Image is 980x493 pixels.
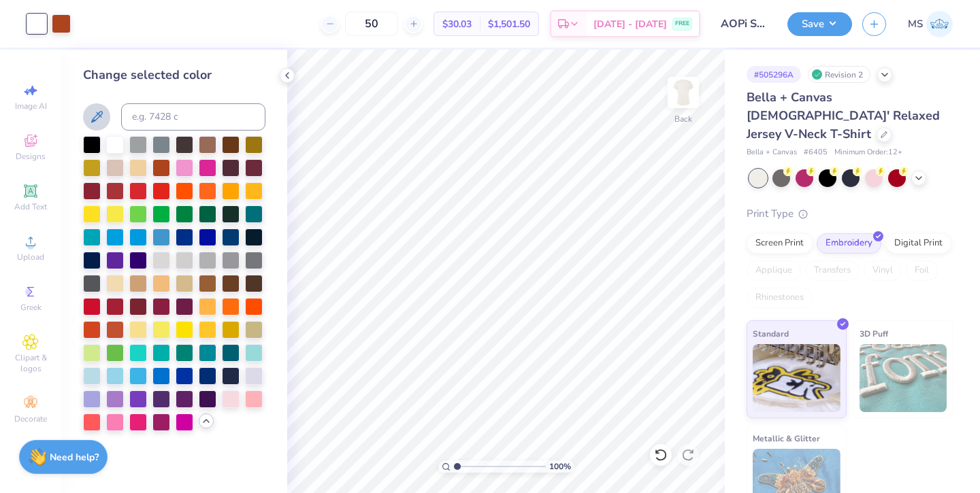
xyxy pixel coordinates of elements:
[747,288,813,308] div: Rhinestones
[908,11,953,37] a: MS
[787,12,852,36] button: Save
[20,302,42,313] span: Greek
[747,260,801,281] div: Applique
[747,206,953,222] div: Print Type
[710,10,777,37] input: Untitled Design
[906,260,938,281] div: Foil
[488,17,530,31] span: $1,501.50
[805,260,860,281] div: Transfers
[808,66,870,83] div: Revision 2
[804,147,828,158] span: # 6405
[753,344,840,412] img: Standard
[674,113,692,125] div: Back
[16,151,46,162] span: Designs
[747,233,813,254] div: Screen Print
[83,66,265,84] div: Change selected color
[7,352,54,374] span: Clipart & logos
[834,147,902,158] span: Minimum Order: 12 +
[549,460,571,473] span: 100 %
[860,344,947,412] img: 3D Puff
[908,16,923,32] span: MS
[817,233,881,254] div: Embroidery
[885,233,951,254] div: Digital Print
[442,17,472,31] span: $30.03
[747,89,940,142] span: Bella + Canvas [DEMOGRAPHIC_DATA]' Relaxed Jersey V-Neck T-Shirt
[860,326,888,341] span: 3D Puff
[14,201,47,212] span: Add Text
[345,12,398,36] input: – –
[864,260,902,281] div: Vinyl
[753,431,820,445] span: Metallic & Glitter
[17,252,44,262] span: Upload
[14,413,47,424] span: Decorate
[593,17,667,31] span: [DATE] - [DATE]
[675,19,689,29] span: FREE
[926,11,953,37] img: Madeline Schoner
[121,103,265,131] input: e.g. 7428 c
[15,101,47,112] span: Image AI
[670,79,697,106] img: Back
[50,451,99,464] strong: Need help?
[753,326,789,341] span: Standard
[747,66,801,83] div: # 505296A
[747,147,797,158] span: Bella + Canvas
